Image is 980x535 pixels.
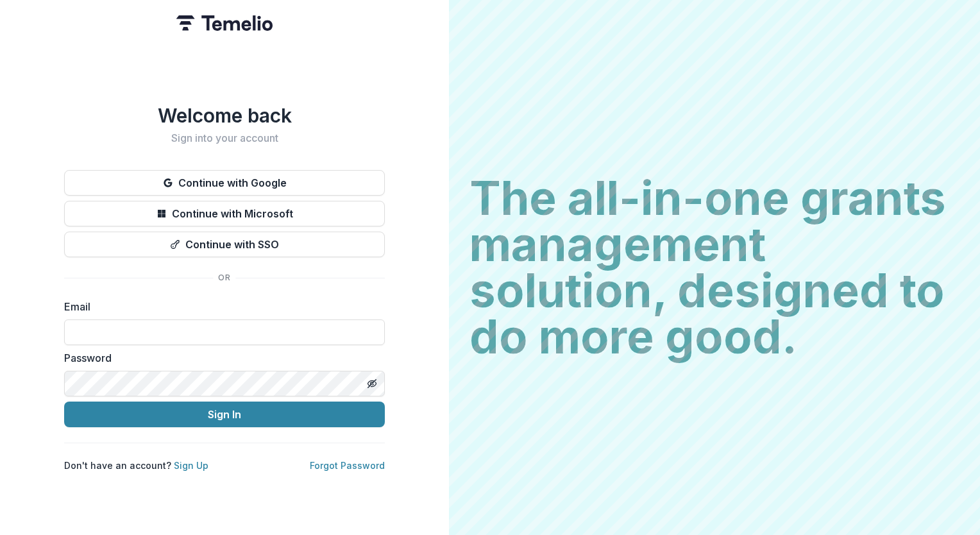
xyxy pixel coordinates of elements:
a: Sign Up [174,460,208,471]
label: Password [64,350,377,366]
button: Sign In [64,402,385,427]
button: Toggle password visibility [362,373,382,394]
button: Continue with Google [64,170,385,196]
img: Temelio [176,15,273,31]
h1: Welcome back [64,104,385,127]
button: Continue with SSO [64,232,385,257]
button: Continue with Microsoft [64,201,385,226]
p: Don't have an account? [64,459,208,472]
h2: Sign into your account [64,132,385,144]
label: Email [64,299,377,314]
a: Forgot Password [310,460,385,471]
